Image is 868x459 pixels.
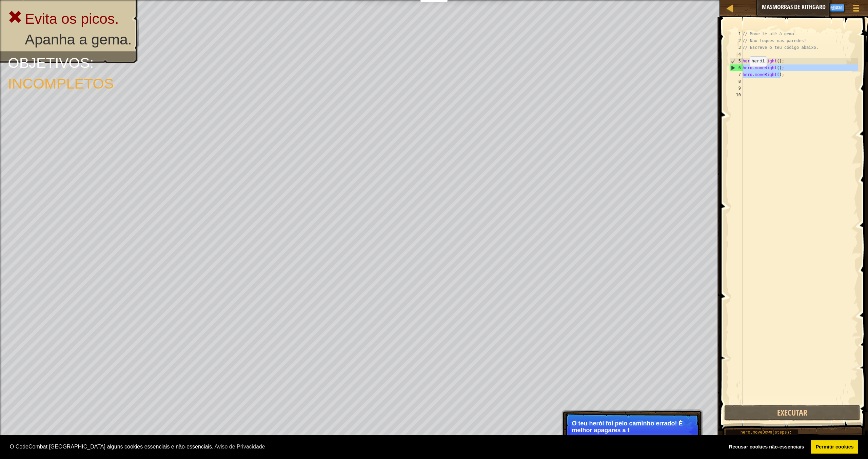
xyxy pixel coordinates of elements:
a: deny cookies [724,440,809,454]
span: : [90,54,94,71]
a: learn more about cookies [213,442,266,452]
div: 4 [729,51,743,58]
div: 8 [729,78,743,85]
button: Executar [724,405,860,421]
li: Evita os picos. [8,8,132,29]
div: 1 [729,31,743,37]
span: hero.moveDown(steps); [741,430,792,435]
span: Dicas [808,4,819,10]
li: Apanha a gema. [8,29,132,50]
span: Evita os picos. [25,10,119,27]
p: O teu herói foi pelo caminho errado! É melhor apagares a t [572,420,692,434]
button: Registar [826,4,844,12]
div: 10 [729,92,743,98]
span: O CodeCombat [GEOGRAPHIC_DATA] alguns cookies essenciais e não-essenciais. [10,442,719,452]
code: herói [752,59,765,64]
div: 6 [730,64,743,71]
div: 7 [729,71,743,78]
div: 3 [729,44,743,51]
div: 9 [729,85,743,92]
span: Incompletos [8,75,114,92]
div: 2 [729,37,743,44]
button: Mostrar o menu do jogo [848,1,865,17]
div: 5 [730,58,743,64]
button: Ask AI [787,1,805,14]
span: Objetivos [8,54,90,71]
span: Apanha a gema. [25,31,132,48]
a: allow cookies [811,440,858,454]
span: Ask AI [790,4,802,10]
